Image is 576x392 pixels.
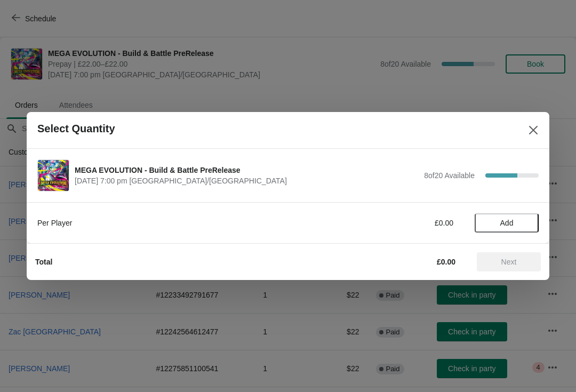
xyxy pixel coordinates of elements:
[35,258,52,266] strong: Total
[75,165,419,175] span: MEGA EVOLUTION - Build & Battle PreRelease
[75,175,419,186] span: [DATE] 7:00 pm [GEOGRAPHIC_DATA]/[GEOGRAPHIC_DATA]
[524,121,543,140] button: Close
[355,218,453,228] div: £0.00
[500,219,514,227] span: Add
[37,123,115,135] h2: Select Quantity
[37,218,333,228] div: Per Player
[475,213,539,233] button: Add
[38,160,69,191] img: MEGA EVOLUTION - Build & Battle PreRelease | | October 1 | 7:00 pm Europe/London
[424,171,475,180] span: 8 of 20 Available
[437,258,455,266] strong: £0.00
